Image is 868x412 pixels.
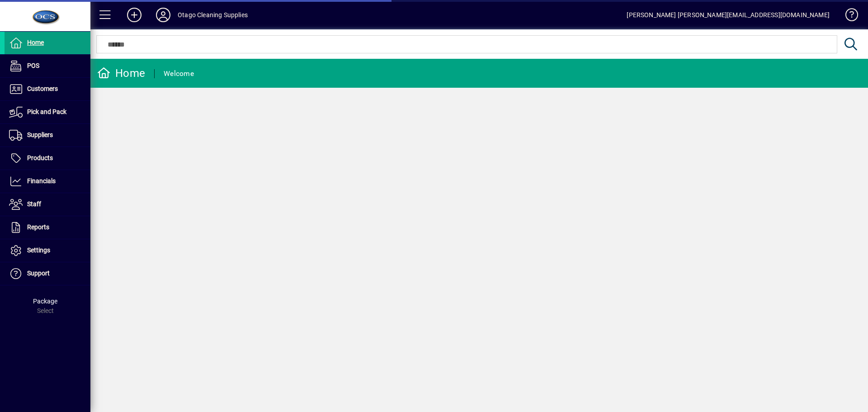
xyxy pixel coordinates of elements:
[5,55,90,77] a: POS
[5,239,90,262] a: Settings
[27,154,53,161] span: Products
[27,85,58,92] span: Customers
[27,270,50,277] span: Support
[164,66,194,81] div: Welcome
[27,177,56,185] span: Financials
[5,78,90,100] a: Customers
[839,2,857,31] a: Knowledge Base
[27,131,53,138] span: Suppliers
[5,170,90,193] a: Financials
[5,124,90,147] a: Suppliers
[27,62,39,69] span: POS
[5,216,90,239] a: Reports
[149,7,178,23] button: Profile
[5,262,90,285] a: Support
[27,246,50,254] span: Settings
[27,108,66,115] span: Pick and Pack
[5,147,90,170] a: Products
[33,298,57,305] span: Package
[120,7,149,23] button: Add
[5,101,90,123] a: Pick and Pack
[97,66,145,81] div: Home
[27,223,49,231] span: Reports
[627,8,830,22] div: [PERSON_NAME] [PERSON_NAME][EMAIL_ADDRESS][DOMAIN_NAME]
[27,200,41,208] span: Staff
[178,8,248,22] div: Otago Cleaning Supplies
[27,39,44,46] span: Home
[5,193,90,216] a: Staff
